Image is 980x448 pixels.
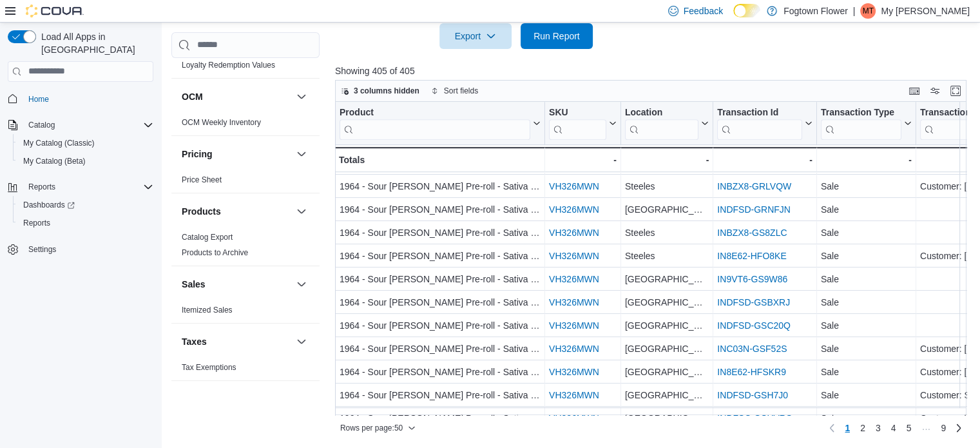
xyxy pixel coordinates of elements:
[821,179,912,194] div: Sale
[23,241,153,257] span: Settings
[625,248,709,264] div: Steeles
[824,420,840,436] button: Previous page
[18,197,80,213] a: Dashboards
[182,248,248,258] span: Products to Archive
[821,318,912,333] div: Sale
[625,106,709,139] button: Location
[182,175,222,184] a: Price Sheet
[171,115,320,135] div: OCM
[625,318,709,333] div: [GEOGRAPHIC_DATA]
[951,420,966,436] a: Next page
[340,341,541,356] div: 1964 - Sour [PERSON_NAME] Pre-roll - Sativa - 5x0.5g
[28,244,56,255] span: Settings
[717,228,787,238] a: INBZX8-GS8ZLC
[824,418,966,438] nav: Pagination for preceding grid
[13,134,159,152] button: My Catalog (Classic)
[182,205,221,218] h3: Products
[625,387,709,403] div: [GEOGRAPHIC_DATA]
[182,148,291,161] button: Pricing
[23,200,75,210] span: Dashboards
[340,271,541,287] div: 1964 - Sour [PERSON_NAME] Pre-roll - Sativa - 5x0.5g
[335,64,973,77] p: Showing 405 of 405
[886,418,901,438] a: Page 4 of 9
[901,418,916,438] a: Page 5 of 9
[294,277,309,292] button: Sales
[549,274,599,284] a: VH326MWN
[625,271,709,287] div: [GEOGRAPHIC_DATA]
[23,179,153,195] span: Reports
[294,146,309,162] button: Pricing
[916,422,936,437] li: Skipping pages 6 to 8
[336,83,425,99] button: 3 columns hidden
[182,117,261,128] span: OCM Weekly Inventory
[821,202,912,217] div: Sale
[340,106,541,139] button: Product
[821,106,901,119] div: Transaction Type
[821,295,912,310] div: Sale
[439,23,512,49] button: Export
[18,135,153,151] span: My Catalog (Classic)
[625,106,698,139] div: Location
[625,341,709,356] div: [GEOGRAPHIC_DATA]
[821,248,912,264] div: Sale
[936,418,951,438] a: Page 9 of 9
[23,179,61,195] button: Reports
[26,5,84,17] img: Cova
[23,242,61,257] a: Settings
[625,179,709,194] div: Steeles
[340,318,541,333] div: 1964 - Sour [PERSON_NAME] Pre-roll - Sativa - 5x0.5g
[717,152,812,168] div: -
[855,418,870,438] a: Page 2 of 9
[840,418,855,438] button: Page 1 of 9
[18,153,91,169] a: My Catalog (Beta)
[171,302,320,323] div: Sales
[783,3,848,19] p: Fogtown Flower
[717,344,787,354] a: INC03N-GSF52S
[521,23,593,49] button: Run Report
[294,334,309,349] button: Taxes
[182,306,233,315] a: Itemized Sales
[821,387,912,403] div: Sale
[891,422,896,434] span: 4
[340,411,541,426] div: 1964 - Sour [PERSON_NAME] Pre-roll - Sativa - 5x0.5g
[340,106,530,119] div: Product
[876,422,881,434] span: 3
[821,106,912,139] button: Transaction Type
[717,106,802,119] div: Transaction Id
[821,271,912,287] div: Sale
[821,106,901,139] div: Transaction Type
[533,30,580,43] span: Run Report
[18,197,153,213] span: Dashboards
[870,418,886,438] a: Page 3 of 9
[853,3,856,19] p: |
[36,30,153,56] span: Load All Apps in [GEOGRAPHIC_DATA]
[13,152,159,170] button: My Catalog (Beta)
[625,225,709,240] div: Steeles
[625,152,709,168] div: -
[182,335,291,348] button: Taxes
[3,90,159,108] button: Home
[717,367,786,377] a: IN8E62-HFSKR9
[182,233,233,242] a: Catalog Export
[340,179,541,194] div: 1964 - Sour [PERSON_NAME] Pre-roll - Sativa - 5x0.5g
[549,152,617,168] div: -
[549,181,599,191] a: VH326MWN
[549,204,599,215] a: VH326MWN
[182,232,233,242] span: Catalog Export
[354,86,419,96] span: 3 columns hidden
[23,117,153,133] span: Catalog
[18,135,100,151] a: My Catalog (Classic)
[549,413,599,424] a: VH326MWN
[3,178,159,196] button: Reports
[3,116,159,134] button: Catalog
[182,278,206,291] h3: Sales
[863,3,874,19] span: MT
[941,422,946,434] span: 9
[340,225,541,240] div: 1964 - Sour [PERSON_NAME] Pre-roll - Sativa - 5x0.5g
[845,422,850,434] span: 1
[684,5,723,17] span: Feedback
[733,4,760,17] input: Dark Mode
[821,341,912,356] div: Sale
[182,205,291,218] button: Products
